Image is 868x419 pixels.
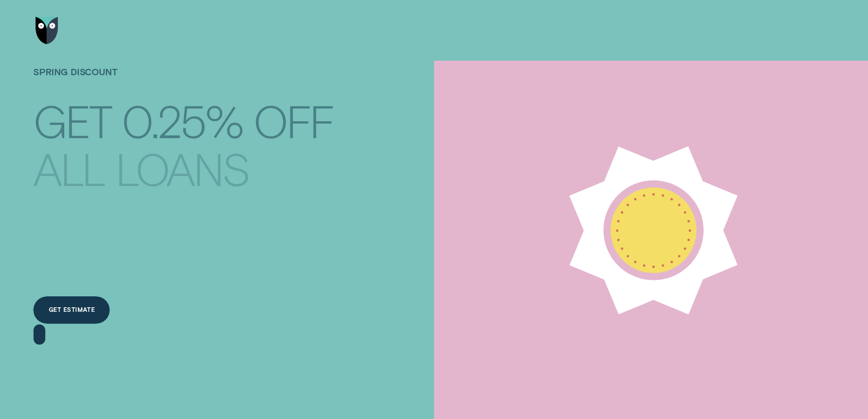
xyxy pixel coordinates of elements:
[33,296,110,324] a: Get estimate
[33,147,105,189] div: all
[253,99,334,141] div: off
[33,99,111,141] div: Get
[115,147,249,189] div: loans
[33,67,334,94] h1: SPRING DISCOUNT
[33,88,334,173] h4: Get 0.25% off all loans
[122,99,243,141] div: 0.25%
[36,17,58,44] img: Wisr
